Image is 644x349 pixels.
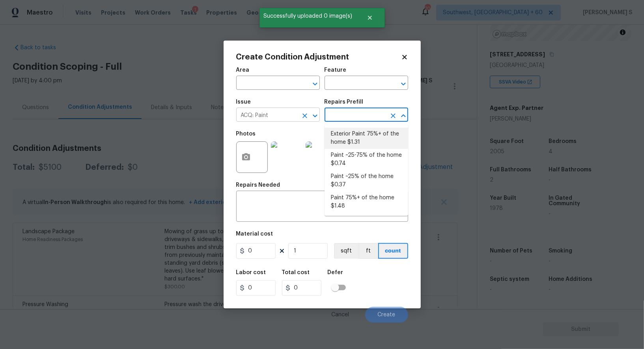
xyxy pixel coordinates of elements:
h5: Total cost [282,270,310,275]
h5: Repairs Needed [236,182,280,188]
h5: Repairs Prefill [325,99,364,105]
button: Open [398,78,409,89]
button: Open [310,110,321,121]
button: Clear [299,110,310,121]
li: Paint 75%+ of the home $1.48 [325,191,408,213]
li: Exterior Paint 75%+ of the home $1.31 [325,128,408,149]
h5: Issue [236,99,251,105]
button: sqft [334,243,358,259]
button: count [378,243,408,259]
h2: Create Condition Adjustment [236,53,401,61]
h5: Defer [328,270,343,275]
h5: Material cost [236,231,273,237]
h5: Labor cost [236,270,266,275]
span: Create [378,312,396,318]
button: ft [358,243,378,259]
h5: Area [236,67,250,73]
button: Close [398,110,409,121]
button: Cancel [319,307,362,323]
span: Successfully uploaded 0 image(s) [259,8,357,24]
button: Clear [388,110,399,121]
li: Paint ~25% of the home $0.37 [325,170,408,191]
span: Cancel [332,312,349,318]
h5: Photos [236,131,256,137]
button: Close [357,10,383,26]
h5: Feature [325,67,347,73]
li: Paint ~25-75% of the home $0.74 [325,149,408,170]
button: Open [310,78,321,89]
button: Create [365,307,408,323]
